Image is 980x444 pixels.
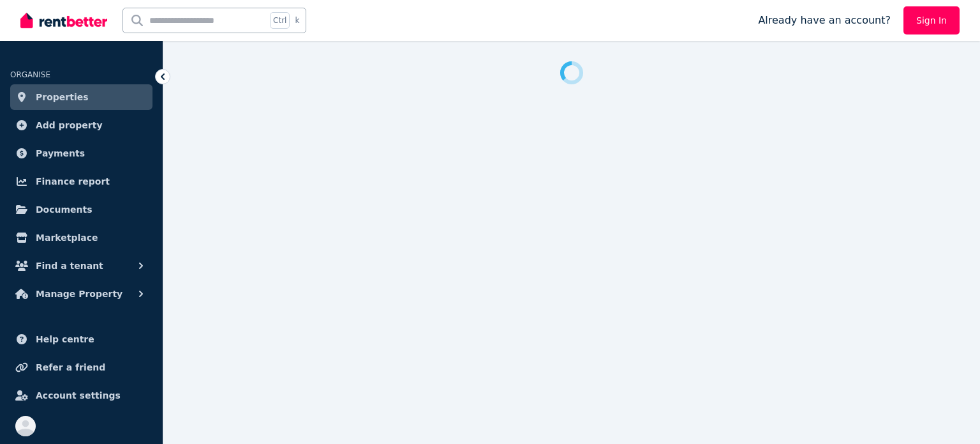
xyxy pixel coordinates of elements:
span: Find a tenant [36,258,103,273]
button: Find a tenant [10,253,152,279]
span: k [295,15,299,26]
span: Help centre [36,332,94,347]
a: Marketplace [10,225,152,250]
span: Documents [36,202,93,217]
span: Account settings [36,388,121,403]
a: Add property [10,112,152,138]
a: Help centre [10,326,152,352]
span: Ctrl [270,12,290,29]
a: Payments [10,141,152,166]
a: Finance report [10,169,152,194]
a: Sign In [903,6,960,34]
a: Properties [10,84,152,110]
span: Manage Property [36,286,122,302]
a: Account settings [10,383,152,408]
span: Add property [36,118,103,133]
span: Finance report [36,174,110,189]
button: Manage Property [10,281,152,307]
span: Already have an account? [758,13,891,28]
a: Documents [10,197,152,222]
span: Properties [36,89,89,105]
a: Refer a friend [10,355,152,380]
span: Payments [36,146,85,161]
span: Refer a friend [36,360,105,375]
img: RentBetter [20,11,107,30]
span: Marketplace [36,230,98,245]
span: ORGANISE [10,70,50,79]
